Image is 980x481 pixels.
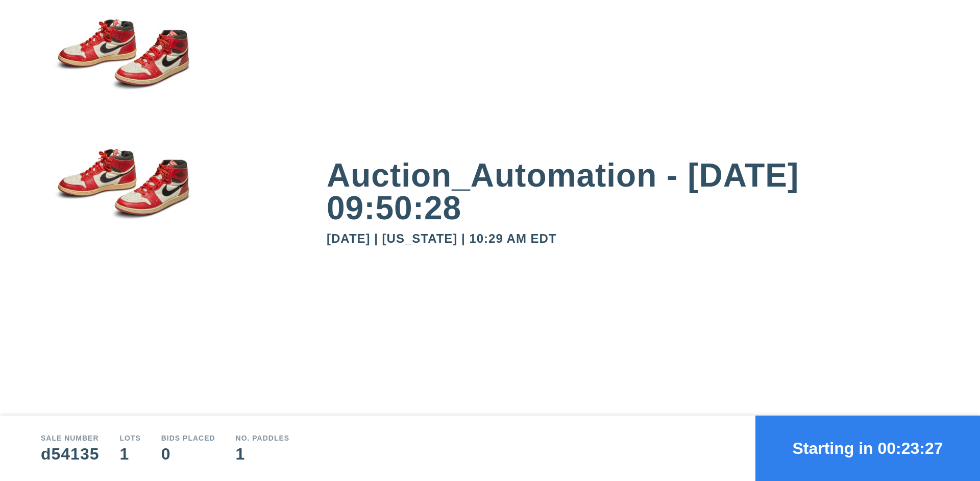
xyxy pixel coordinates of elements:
div: [DATE] | [US_STATE] | 10:29 AM EDT [327,233,939,245]
div: No. Paddles [236,434,290,442]
div: d54135 [41,446,99,462]
div: Lots [119,434,140,442]
div: Sale number [41,434,99,442]
div: Auction_Automation - [DATE] 09:50:28 [327,159,939,224]
div: 1 [119,446,140,462]
div: Bids Placed [161,434,215,442]
div: 0 [161,446,215,462]
div: 1 [236,446,290,462]
img: small [41,3,204,133]
button: Starting in 00:23:27 [755,416,980,481]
